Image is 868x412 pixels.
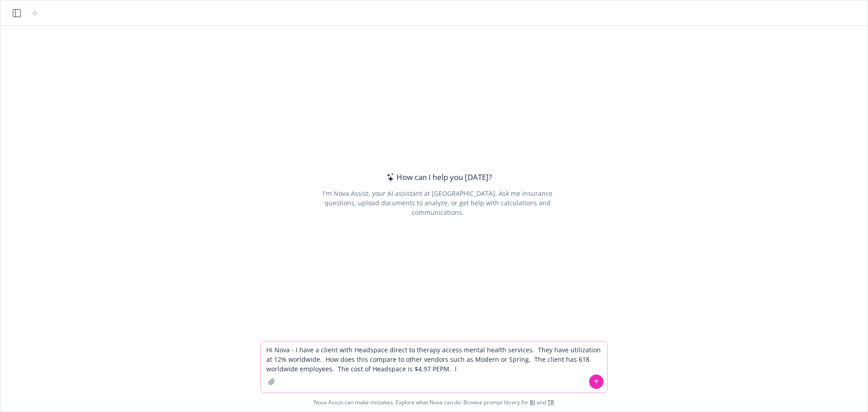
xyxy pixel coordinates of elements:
[530,398,535,406] a: BI
[547,398,554,406] a: TR
[261,341,607,393] textarea: Hi Nova - I have a client with Headspace direct to therapy access mental health services. They ha...
[310,189,565,217] div: I'm Nova Assist, your AI assistant at [GEOGRAPHIC_DATA]. Ask me insurance questions, upload docum...
[314,393,554,412] span: Nova Assist can make mistakes. Explore what Nova can do: Browse prompt library for and
[384,171,492,183] div: How can I help you [DATE]?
